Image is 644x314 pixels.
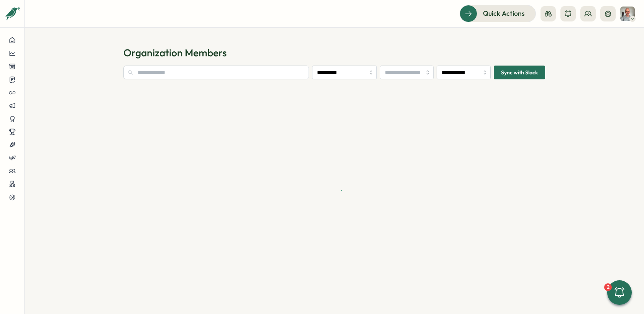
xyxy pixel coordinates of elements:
[494,66,545,79] button: Sync with Slack
[607,280,632,305] button: 2
[460,5,536,22] button: Quick Actions
[123,46,545,59] h1: Organization Members
[483,8,525,18] span: Quick Actions
[501,66,538,79] span: Sync with Slack
[620,7,635,21] img: Philipp Eberhardt
[604,283,612,291] div: 2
